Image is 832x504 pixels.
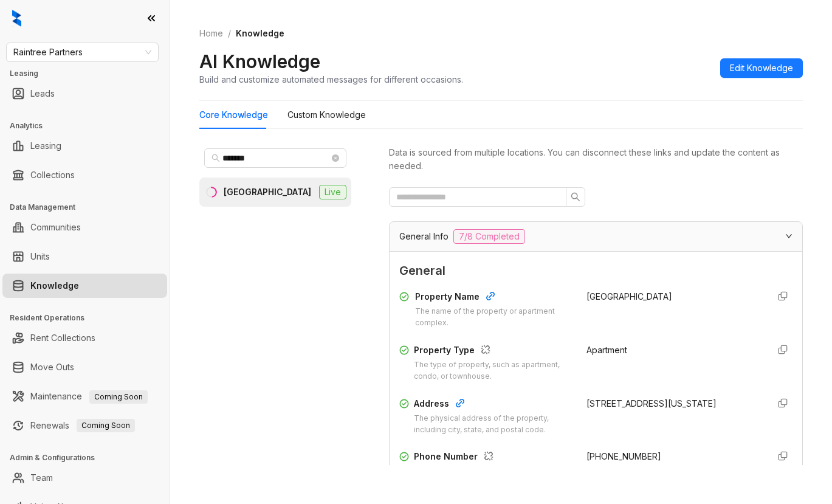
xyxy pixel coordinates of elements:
[319,185,346,199] span: Live
[2,326,167,350] li: Rent Collections
[89,390,148,404] span: Coming Soon
[415,290,572,306] div: Property Name
[390,222,802,251] div: General Info7/8 Completed
[332,154,339,162] span: close-circle
[414,413,572,436] div: The physical address of the property, including city, state, and postal code.
[2,215,167,240] li: Communities
[2,244,167,269] li: Units
[30,326,95,350] a: Rent Collections
[211,154,220,162] span: search
[199,73,463,86] div: Build and customize automated messages for different occasions.
[287,108,366,122] div: Custom Knowledge
[30,274,79,298] a: Knowledge
[30,134,61,158] a: Leasing
[571,192,580,202] span: search
[2,134,167,158] li: Leasing
[30,244,50,269] a: Units
[10,68,170,79] h3: Leasing
[2,466,167,490] li: Team
[13,43,151,61] span: Raintree Partners
[224,185,311,199] div: [GEOGRAPHIC_DATA]
[414,359,572,382] div: The type of property, such as apartment, condo, or townhouse.
[2,163,167,187] li: Collections
[30,355,74,379] a: Move Outs
[2,384,167,409] li: Maintenance
[30,215,81,240] a: Communities
[10,120,170,131] h3: Analytics
[30,413,135,438] a: RenewalsComing Soon
[414,343,572,359] div: Property Type
[586,291,672,302] span: [GEOGRAPHIC_DATA]
[228,27,231,40] li: /
[30,81,55,106] a: Leads
[2,274,167,298] li: Knowledge
[720,58,803,78] button: Edit Knowledge
[730,61,793,75] span: Edit Knowledge
[399,261,792,280] span: General
[415,306,572,329] div: The name of the property or apartment complex.
[586,397,759,410] div: [STREET_ADDRESS][US_STATE]
[197,27,225,40] a: Home
[2,355,167,379] li: Move Outs
[453,229,525,244] span: 7/8 Completed
[199,108,268,122] div: Core Knowledge
[30,163,75,187] a: Collections
[10,452,170,463] h3: Admin & Configurations
[399,230,449,243] span: General Info
[2,413,167,438] li: Renewals
[199,50,320,73] h2: AI Knowledge
[10,312,170,323] h3: Resident Operations
[389,146,803,173] div: Data is sourced from multiple locations. You can disconnect these links and update the content as...
[2,81,167,106] li: Leads
[586,451,661,461] span: [PHONE_NUMBER]
[236,28,284,38] span: Knowledge
[77,419,135,432] span: Coming Soon
[414,397,572,413] div: Address
[586,345,627,355] span: Apartment
[10,202,170,213] h3: Data Management
[785,232,792,240] span: expanded
[30,466,53,490] a: Team
[12,10,21,27] img: logo
[414,450,572,466] div: Phone Number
